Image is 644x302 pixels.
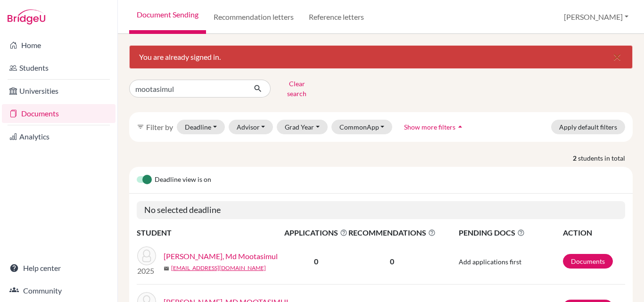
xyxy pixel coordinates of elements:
[455,122,465,131] i: arrow_drop_up
[562,227,625,239] th: ACTION
[551,120,625,134] button: Apply default filters
[129,80,246,98] input: Find student by name...
[560,8,633,26] button: [PERSON_NAME]
[155,174,211,186] span: Deadline view is on
[331,120,393,134] button: CommonApp
[164,266,169,271] span: mail
[164,251,278,262] a: [PERSON_NAME], Md Mootasimul
[459,227,562,238] span: PENDING DOCS
[404,123,455,131] span: Show more filters
[396,120,473,134] button: Show more filtersarrow_drop_up
[8,9,45,24] img: Bridge-U
[611,51,623,63] i: close
[271,76,323,101] button: Clear search
[314,257,318,266] b: 0
[2,82,116,100] a: Universities
[2,104,116,123] a: Documents
[348,256,436,267] p: 0
[146,122,173,131] span: Filter by
[137,265,156,277] p: 2025
[137,227,284,239] th: STUDENT
[459,258,521,266] span: Add applications first
[602,46,632,68] button: Close
[578,153,633,163] span: students in total
[129,45,633,69] div: You are already signed in.
[277,120,328,134] button: Grad Year
[137,201,625,219] h5: No selected deadline
[229,120,273,134] button: Advisor
[348,227,436,238] span: RECOMMENDATIONS
[177,120,225,134] button: Deadline
[2,281,116,300] a: Community
[2,259,116,278] a: Help center
[573,153,578,163] strong: 2
[2,127,116,146] a: Analytics
[2,36,116,55] a: Home
[563,254,613,269] a: Documents
[171,264,266,272] a: [EMAIL_ADDRESS][DOMAIN_NAME]
[284,227,347,238] span: APPLICATIONS
[137,246,156,265] img: Quadir, Md Mootasimul
[2,58,116,77] a: Students
[137,123,144,131] i: filter_list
